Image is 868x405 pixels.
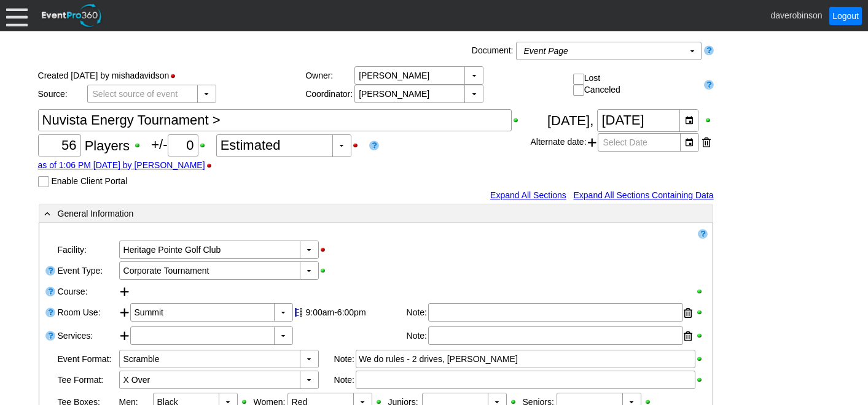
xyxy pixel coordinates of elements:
[334,350,356,368] div: Note:
[293,303,304,322] div: Show this item on timeline; click to toggle
[684,327,692,345] div: Remove service
[205,161,219,170] div: Hide Guest Count Stamp when printing; click to show Guest Count Stamp when printing.
[151,137,216,152] span: +/-
[695,308,706,317] div: Show Room Use when printing; click to hide Room Use when printing.
[57,281,118,302] div: Course:
[38,160,205,170] a: as of 1:06 PM [DATE] by [PERSON_NAME]
[58,209,134,218] span: General Information
[57,349,118,369] div: Event Format:
[407,303,428,323] div: Note:
[490,190,566,200] a: Expand All Sections
[133,141,147,150] div: Show Guest Count when printing; click to hide Guest Count when printing.
[38,66,306,85] div: Created [DATE] by mishadavidson
[695,287,706,296] div: Show Course when printing; click to hide Course when printing.
[119,303,130,324] div: Add room
[334,371,356,389] div: Note:
[57,260,118,281] div: Event Type:
[530,132,713,153] div: Alternate date:
[304,303,405,322] div: Edit start & end times
[119,282,130,301] div: Add course
[512,116,526,125] div: Show Event Title when printing; click to hide Event Title when printing.
[57,325,118,349] div: Services:
[51,176,127,186] label: Enable Client Portal
[306,307,404,317] div: 9:00am-6:00pm
[469,42,516,60] div: Document:
[695,331,706,340] div: Show Services when printing; click to hide Services when printing.
[6,5,28,26] div: Menu: Click or 'Crtl+M' to toggle menu open/close
[695,376,706,384] div: Show Tee Format when printing; click to hide Tee Format when printing.
[57,302,118,325] div: Room Use:
[407,326,428,346] div: Note:
[351,141,366,150] div: Hide Guest Count Status when printing; click to show Guest Count Status when printing.
[829,7,862,25] a: Logout
[573,73,698,96] div: Lost Canceled
[319,266,333,275] div: Show Event Type when printing; click to hide Event Type when printing.
[90,85,181,102] span: Select source of event
[524,46,568,56] i: Event Page
[85,137,130,153] span: Players
[40,2,104,29] img: EventPro360
[547,112,593,128] span: [DATE],
[588,133,596,152] span: Add another alternate date
[119,326,130,347] div: Add service
[169,72,183,80] div: Hide Status Bar when printing; click to show Status Bar when printing.
[305,89,354,99] div: Coordinator:
[319,245,333,254] div: Hide Facility when printing; click to show Facility when printing.
[57,239,118,260] div: Facility:
[38,89,87,99] div: Source:
[305,71,354,80] div: Owner:
[704,116,714,125] div: Show Event Date when printing; click to hide Event Date when printing.
[57,369,118,390] div: Tee Format:
[695,355,706,363] div: Show Event Format when printing; click to hide Event Format when printing.
[573,190,713,200] a: Expand All Sections Containing Data
[601,134,650,151] span: Select Date
[198,141,213,150] div: Show Plus/Minus Count when printing; click to hide Plus/Minus Count when printing.
[702,133,711,152] div: Remove this date
[770,10,822,20] span: daverobinson
[359,353,692,365] div: We do rules - 2 drives, [PERSON_NAME]
[684,304,692,322] div: Remove room
[42,206,660,220] div: General Information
